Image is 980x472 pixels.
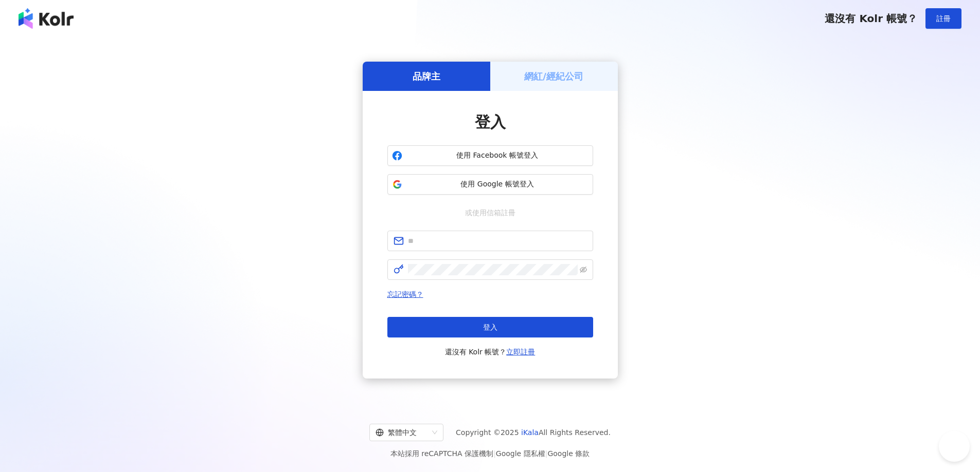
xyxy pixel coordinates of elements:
[445,346,536,358] span: 還沒有 Kolr 帳號？
[387,174,593,195] button: 使用 Google 帳號登入
[376,424,428,441] div: 繁體中文
[387,145,593,166] button: 使用 Facebook 帳號登入
[390,447,590,460] span: 本站採用 reCAPTCHA 保護機制
[925,8,961,29] button: 註冊
[524,70,583,83] h5: 網紅/經紀公司
[493,449,496,458] span: |
[406,150,589,161] span: 使用 Facebook 帳號登入
[521,428,539,437] a: iKala
[19,8,74,29] img: logo
[387,290,423,298] a: 忘記密碼？
[475,113,506,131] span: 登入
[547,449,590,458] a: Google 條款
[825,12,917,25] span: 還沒有 Kolr 帳號？
[506,348,535,356] a: 立即註冊
[580,266,587,273] span: eye-invisible
[496,449,545,458] a: Google 隱私權
[936,14,951,23] span: 註冊
[413,70,440,83] h5: 品牌主
[406,179,589,190] span: 使用 Google 帳號登入
[939,431,970,462] iframe: Help Scout Beacon - Open
[387,317,593,337] button: 登入
[483,323,497,331] span: 登入
[545,449,548,458] span: |
[458,207,523,218] span: 或使用信箱註冊
[456,426,611,439] span: Copyright © 2025 All Rights Reserved.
